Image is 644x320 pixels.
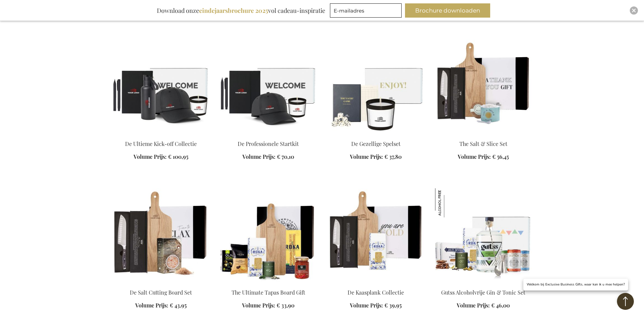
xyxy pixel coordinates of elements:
img: Gutss Non-Alcoholic Gin & Tonic Set [435,188,532,283]
span: € 37,80 [384,153,402,160]
span: Volume Prijs: [134,153,167,160]
form: marketing offers and promotions [330,3,404,20]
span: € 70,10 [277,153,294,160]
span: € 43,95 [170,302,187,309]
a: The Cheese Board Collection [328,280,424,287]
a: Volume Prijs: € 46,00 [457,302,510,310]
a: The Salt & Slice Set Exclusive Business Gift [435,132,532,138]
span: Volume Prijs: [350,302,383,309]
span: Volume Prijs: [135,302,168,309]
button: Brochure downloaden [405,3,490,18]
a: De Kaasplank Collectie [348,289,404,296]
img: The Cosy Game Set [328,40,424,134]
img: Close [632,8,636,13]
a: De Professionele Startkit [238,140,299,147]
a: Volume Prijs: € 70,10 [242,153,294,161]
a: De Ultieme Kick-off Collectie [125,140,197,147]
a: De Salt Cutting Board Set [130,289,192,296]
span: Volume Prijs: [350,153,383,160]
a: The Professional Starter Kit [220,132,317,138]
span: € 46,00 [491,302,510,309]
img: The Salt & Slice Set Exclusive Business Gift [435,40,532,134]
span: Volume Prijs: [458,153,491,160]
a: The Cosy Game Set [328,132,424,138]
a: De Salt Cutting Board Set [113,280,209,287]
img: The Cheese Board Collection [328,188,424,283]
a: The Ultimate Tapas Board Gift [220,280,317,287]
img: The Professional Starter Kit [220,40,317,134]
img: De Salt Cutting Board Set [113,188,209,283]
a: Volume Prijs: € 56,45 [458,153,509,161]
span: Volume Prijs: [242,302,275,309]
img: The Ultimate Kick-off Collection [113,40,209,134]
span: € 39,95 [384,302,402,309]
span: Volume Prijs: [457,302,490,309]
img: The Ultimate Tapas Board Gift [220,188,317,283]
span: Volume Prijs: [242,153,276,160]
a: De Gezellige Spelset [351,140,401,147]
a: The Ultimate Tapas Board Gift [232,289,305,296]
span: € 56,45 [492,153,509,160]
span: € 100,95 [168,153,188,160]
input: E-mailadres [330,3,402,18]
div: Close [630,6,638,15]
a: Volume Prijs: € 100,95 [134,153,188,161]
a: Volume Prijs: € 43,95 [135,302,187,310]
span: € 33,90 [277,302,294,309]
a: Volume Prijs: € 37,80 [350,153,402,161]
a: Volume Prijs: € 33,90 [242,302,294,310]
a: The Salt & Slice Set [459,140,507,147]
a: Volume Prijs: € 39,95 [350,302,402,310]
img: Gutss Alcoholvrije Gin & Tonic Set [435,188,464,217]
a: The Ultimate Kick-off Collection [113,132,209,138]
a: Gutss Non-Alcoholic Gin & Tonic Set Gutss Alcoholvrije Gin & Tonic Set [435,280,532,287]
div: Download onze vol cadeau-inspiratie [154,3,328,18]
b: eindejaarsbrochure 2025 [199,6,268,15]
a: Gutss Alcoholvrije Gin & Tonic Set [441,289,525,296]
